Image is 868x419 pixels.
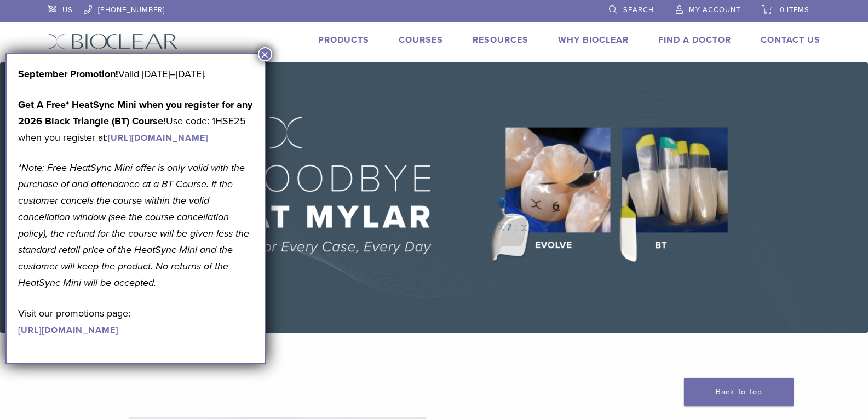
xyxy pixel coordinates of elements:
[623,5,654,14] span: Search
[658,35,731,45] a: Find A Doctor
[18,305,254,338] p: Visit our promotions page:
[48,33,178,49] img: Bioclear
[761,35,820,45] a: Contact Us
[780,5,809,14] span: 0 items
[318,35,369,45] a: Products
[689,5,740,14] span: My Account
[558,35,629,45] a: Why Bioclear
[684,378,794,406] a: Back To Top
[18,99,252,127] strong: Get A Free* HeatSync Mini when you register for any 2026 Black Triangle (BT) Course!
[473,35,528,45] a: Resources
[18,325,118,336] a: [URL][DOMAIN_NAME]
[399,35,443,45] a: Courses
[258,47,272,61] button: Close
[18,96,254,146] p: Use code: 1HSE25 when you register at:
[18,68,118,80] b: September Promotion!
[108,133,208,144] a: [URL][DOMAIN_NAME]
[18,66,254,82] p: Valid [DATE]–[DATE].
[18,162,249,289] em: *Note: Free HeatSync Mini offer is only valid with the purchase of and attendance at a BT Course....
